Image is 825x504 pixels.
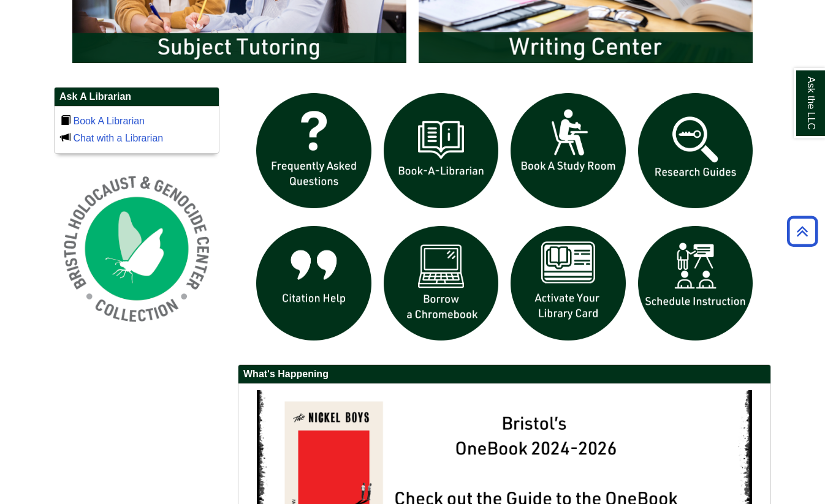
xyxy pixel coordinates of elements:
[504,220,632,347] img: activate Library Card icon links to form to activate student ID into library card
[55,88,219,107] h2: Ask A Librarian
[73,133,163,143] a: Chat with a Librarian
[250,220,378,347] img: citation help icon links to citation help guide page
[632,220,759,347] img: For faculty. Schedule Library Instruction icon links to form.
[783,223,822,239] a: Back to Top
[504,87,632,214] img: book a study room icon links to book a study room web page
[73,116,145,126] a: Book A Librarian
[378,87,505,214] img: Book a Librarian icon links to book a librarian web page
[238,365,770,384] h2: What's Happening
[378,220,505,347] img: Borrow a chromebook icon links to the borrow a chromebook web page
[250,87,378,214] img: frequently asked questions
[250,87,759,352] div: slideshow
[54,166,219,331] img: Holocaust and Genocide Collection
[632,87,759,214] img: Research Guides icon links to research guides web page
